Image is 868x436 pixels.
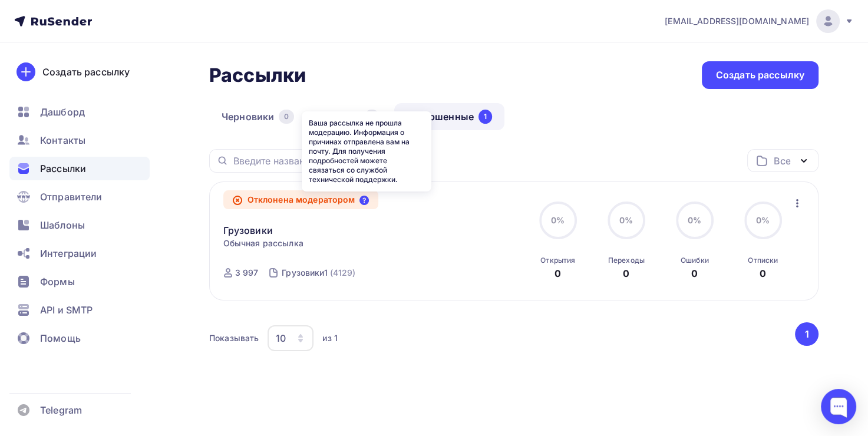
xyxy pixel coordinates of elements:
a: Шаблоны [9,213,150,237]
div: Создать рассылку [716,68,804,82]
span: 0% [619,215,633,225]
a: [EMAIL_ADDRESS][DOMAIN_NAME] [665,9,854,33]
div: 10 [276,331,286,345]
button: Все [747,149,819,172]
a: Грузовики [223,223,273,237]
a: Идущие0 [309,103,392,130]
span: Дашборд [40,105,85,119]
span: Шаблоны [40,218,85,232]
div: (4129) [330,267,356,279]
div: 3 997 [235,267,259,279]
div: 0 [279,110,294,124]
div: Отписки [748,256,778,265]
span: Контакты [40,133,85,147]
div: из 1 [322,332,338,344]
span: [EMAIL_ADDRESS][DOMAIN_NAME] [665,15,809,27]
div: Ошибки [681,256,709,265]
div: 0 [555,266,561,280]
a: Контакты [9,128,150,152]
span: Отправители [40,190,103,204]
div: 0 [691,266,698,280]
a: Формы [9,270,150,293]
div: Переходы [608,256,645,265]
button: 10 [267,325,314,352]
span: Помощь [40,331,81,345]
span: Интеграции [40,246,97,260]
a: Грузовики1 (4129) [280,263,357,282]
span: Обычная рассылка [223,237,303,249]
div: Отклонена модератором [223,190,379,209]
input: Введите название рассылки [233,154,417,167]
div: Грузовики1 [282,267,327,279]
span: Telegram [40,403,82,417]
a: Рассылки [9,157,150,180]
button: Go to page 1 [795,322,819,346]
a: Дашборд [9,100,150,124]
span: 0% [688,215,701,225]
span: 0% [756,215,770,225]
div: Открытия [540,256,575,265]
ul: Pagination [793,322,819,346]
span: Рассылки [40,161,86,176]
div: 0 [623,266,629,280]
span: API и SMTP [40,303,93,317]
span: Формы [40,275,75,289]
div: Создать рассылку [42,65,130,79]
div: 0 [760,266,766,280]
h2: Рассылки [209,64,306,87]
div: Ваша рассылка не прошла модерацию. Информация о причинах отправлена вам на почту. Для получения п... [302,111,431,191]
div: 1 [478,110,492,124]
span: 0% [551,215,565,225]
a: Отправители [9,185,150,209]
div: Все [774,154,790,168]
a: Черновики0 [209,103,306,130]
div: Показывать [209,332,259,344]
a: Завершенные1 [394,103,504,130]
